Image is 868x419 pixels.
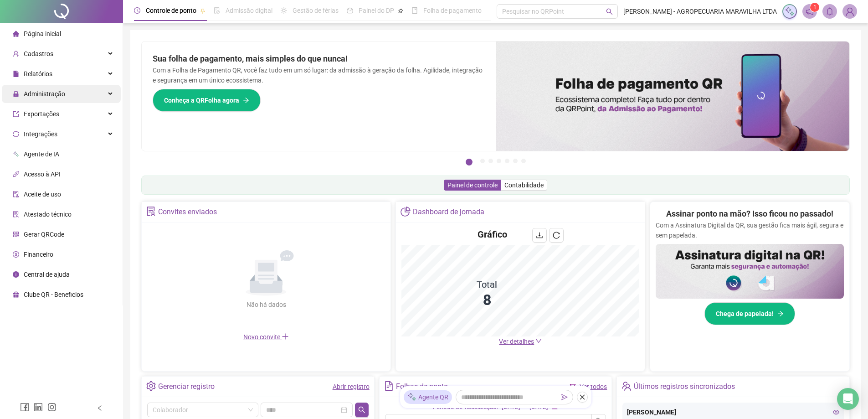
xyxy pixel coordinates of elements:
[580,383,607,390] a: Ver todos
[24,50,53,57] span: Cadastros
[570,383,576,390] span: filter
[358,406,365,414] span: search
[826,7,834,16] span: bell
[333,383,370,390] a: Abrir registro
[24,251,53,258] span: Financeiro
[553,232,560,239] span: reload
[24,271,70,278] span: Central de ajuda
[396,379,448,394] div: Folhas de ponto
[505,159,509,163] button: 5
[24,70,52,78] span: Relatórios
[813,4,817,10] span: 1
[158,379,215,394] div: Gerenciar registro
[384,381,394,391] span: file-text
[13,211,19,217] span: solution
[606,8,613,15] span: search
[656,220,844,240] p: Com a Assinatura Digital da QR, sua gestão fica mais ágil, segura e sem papelada.
[411,7,418,14] span: book
[398,8,403,14] span: pushpin
[13,191,19,197] span: audit
[806,7,814,16] span: notification
[34,403,43,412] span: linkedin
[24,291,83,298] span: Clube QR - Beneficios
[24,130,57,138] span: Integrações
[164,95,239,105] span: Conheça a QRFolha agora
[497,159,501,163] button: 4
[447,181,498,189] span: Painel de controle
[499,338,542,345] a: Ver detalhes down
[146,7,196,14] span: Controle de ponto
[833,409,839,415] span: eye
[837,388,859,410] div: Open Intercom Messenger
[214,7,220,14] span: file-done
[347,7,353,14] span: dashboard
[153,65,485,85] p: Com a Folha de Pagamento QR, você faz tudo em um só lugar: da admissão à geração da folha. Agilid...
[153,89,261,112] button: Conheça a QRFolha agora
[499,338,534,345] span: Ver detalhes
[13,131,19,137] span: sync
[24,171,61,178] span: Acesso à API
[666,207,833,220] h2: Assinar ponto na mão? Isso ficou no passado!
[281,7,287,14] span: sun
[243,333,289,341] span: Novo convite
[359,7,394,14] span: Painel do DP
[24,150,59,158] span: Agente de IA
[843,5,857,18] img: 87767
[785,6,795,16] img: sparkle-icon.fc2bf0ac1784a2077858766a79e2daf3.svg
[521,159,526,163] button: 7
[704,302,795,325] button: Chega de papelada!
[777,310,784,317] span: arrow-right
[423,7,482,14] span: Folha de pagamento
[623,6,777,16] span: [PERSON_NAME] - AGROPECUARIA MARAVILHA LTDA
[146,207,156,216] span: solution
[47,403,56,412] span: instagram
[24,231,64,238] span: Gerar QRCode
[13,71,19,77] span: file
[407,393,416,402] img: sparkle-icon.fc2bf0ac1784a2077858766a79e2daf3.svg
[24,90,65,98] span: Administração
[146,381,156,391] span: setting
[656,244,844,299] img: banner%2F02c71560-61a6-44d4-94b9-c8ab97240462.png
[13,31,19,37] span: home
[13,291,19,298] span: gift
[200,8,205,14] span: pushpin
[478,228,507,241] h4: Gráfico
[13,51,19,57] span: user-add
[134,7,140,14] span: clock-circle
[401,207,410,216] span: pie-chart
[513,159,518,163] button: 6
[13,91,19,97] span: lock
[504,181,544,189] span: Contabilidade
[634,379,735,394] div: Últimos registros sincronizados
[293,7,339,14] span: Gestão de férias
[158,204,217,220] div: Convites enviados
[716,309,774,319] span: Chega de papelada!
[20,403,29,412] span: facebook
[226,7,272,14] span: Admissão digital
[243,97,249,103] span: arrow-right
[810,3,819,12] sup: 1
[536,232,543,239] span: download
[13,111,19,117] span: export
[466,159,473,166] button: 1
[24,211,72,218] span: Atestado técnico
[627,407,839,417] div: [PERSON_NAME]
[13,251,19,258] span: dollar
[24,30,61,37] span: Página inicial
[282,333,289,340] span: plus
[561,394,568,400] span: send
[97,405,103,411] span: left
[496,41,850,151] img: banner%2F8d14a306-6205-4263-8e5b-06e9a85ad873.png
[488,159,493,163] button: 3
[224,300,308,310] div: Não há dados
[404,390,452,404] div: Agente QR
[413,204,484,220] div: Dashboard de jornada
[579,394,586,400] span: close
[535,338,542,344] span: down
[13,171,19,177] span: api
[480,159,485,163] button: 2
[13,271,19,278] span: info-circle
[13,231,19,238] span: qrcode
[24,191,61,198] span: Aceite de uso
[24,110,59,118] span: Exportações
